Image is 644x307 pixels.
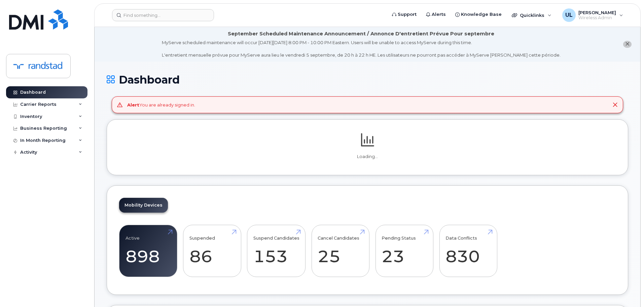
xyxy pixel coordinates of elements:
a: Active 898 [126,229,171,273]
a: Cancel Candidates 25 [318,229,363,273]
h1: Dashboard [107,74,628,86]
a: Pending Status 23 [382,229,427,273]
a: Data Conflicts 830 [445,229,491,273]
div: You are already signed in. [127,102,195,108]
a: Suspend Candidates 153 [253,229,299,273]
button: close notification [623,41,632,48]
strong: Alert [127,102,139,108]
a: Suspended 86 [189,229,235,273]
div: September Scheduled Maintenance Announcement / Annonce D'entretient Prévue Pour septembre [228,30,494,37]
p: Loading... [119,154,616,160]
a: Mobility Devices [119,198,168,213]
div: MyServe scheduled maintenance will occur [DATE][DATE] 8:00 PM - 10:00 PM Eastern. Users will be u... [162,39,561,58]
